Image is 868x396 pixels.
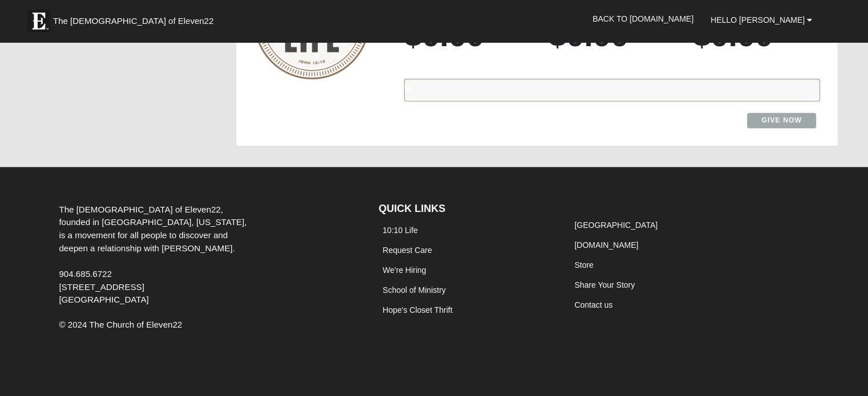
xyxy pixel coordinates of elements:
a: Hope's Closet Thrift [382,305,452,315]
a: The [DEMOGRAPHIC_DATA] of Eleven22 [22,4,250,32]
div: The [DEMOGRAPHIC_DATA] of Eleven22, founded in [GEOGRAPHIC_DATA], [US_STATE], is a movement for a... [50,203,263,307]
a: Store [575,260,594,270]
a: [DOMAIN_NAME] [575,240,639,250]
a: School of Ministry [382,285,445,295]
a: 10:10 Life [382,226,418,235]
span: © 2024 The Church of Eleven22 [59,320,182,329]
span: Hello [PERSON_NAME] [710,15,805,25]
a: Back to [DOMAIN_NAME] [584,5,702,33]
img: Eleven22 logo [27,10,50,32]
a: Hello [PERSON_NAME] [702,6,821,34]
span: The [DEMOGRAPHIC_DATA] of Eleven22 [53,15,213,27]
a: [GEOGRAPHIC_DATA] [575,221,658,230]
a: We're Hiring [382,266,426,275]
span: [GEOGRAPHIC_DATA] [59,295,148,304]
a: Request Care [382,246,431,255]
h4: QUICK LINKS [378,203,553,215]
a: Give Now [747,113,816,128]
a: Share Your Story [575,280,635,289]
a: Contact us [575,300,613,309]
